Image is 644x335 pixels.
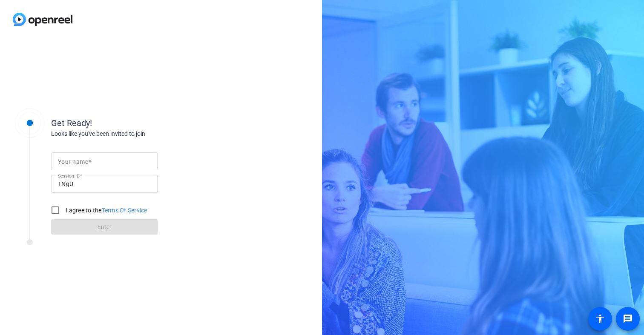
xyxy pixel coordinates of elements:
div: Get Ready! [51,117,221,129]
mat-icon: message [623,314,633,324]
div: Looks like you've been invited to join [51,129,221,138]
mat-label: Your name [58,158,88,165]
label: I agree to the [64,206,147,215]
a: Terms Of Service [102,207,147,214]
mat-icon: accessibility [595,314,605,324]
mat-label: Session ID [58,173,80,178]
